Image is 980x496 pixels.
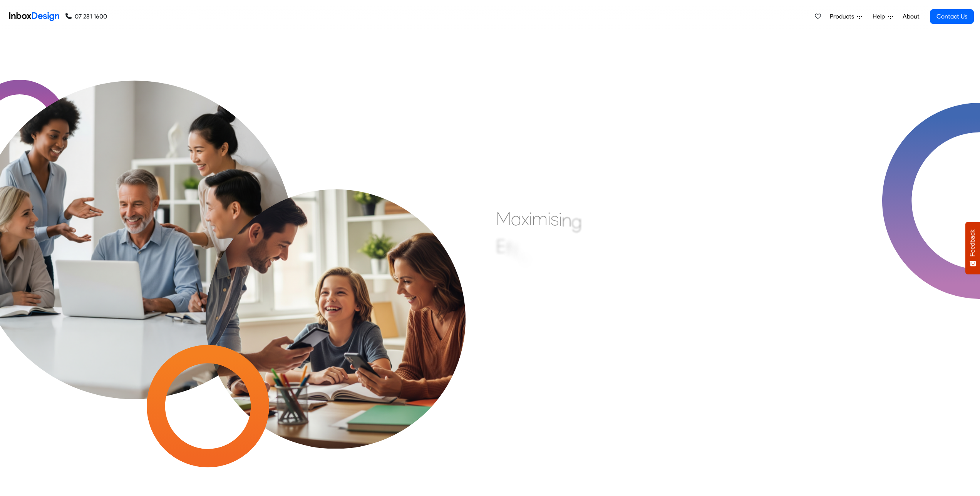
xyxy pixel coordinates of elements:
[496,235,506,258] div: E
[830,12,857,21] span: Products
[873,12,888,21] span: Help
[512,240,518,263] div: f
[827,9,865,24] a: Products
[530,250,533,273] div: i
[548,207,551,230] div: i
[506,237,512,260] div: f
[551,207,559,230] div: s
[511,207,521,230] div: a
[869,9,896,24] a: Help
[969,230,976,256] span: Feedback
[529,207,532,230] div: i
[559,208,562,231] div: i
[496,207,511,230] div: M
[65,12,107,21] a: 07 281 1600
[571,209,582,233] div: g
[930,9,974,24] a: Contact Us
[521,246,530,269] div: c
[521,207,529,230] div: x
[900,9,921,24] a: About
[562,208,571,231] div: n
[173,124,498,449] img: parents_with_child.png
[518,243,521,266] div: i
[532,207,548,230] div: m
[496,207,683,323] div: Maximising Efficient & Engagement, Connecting Schools, Families, and Students.
[965,222,980,274] button: Feedback - Show survey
